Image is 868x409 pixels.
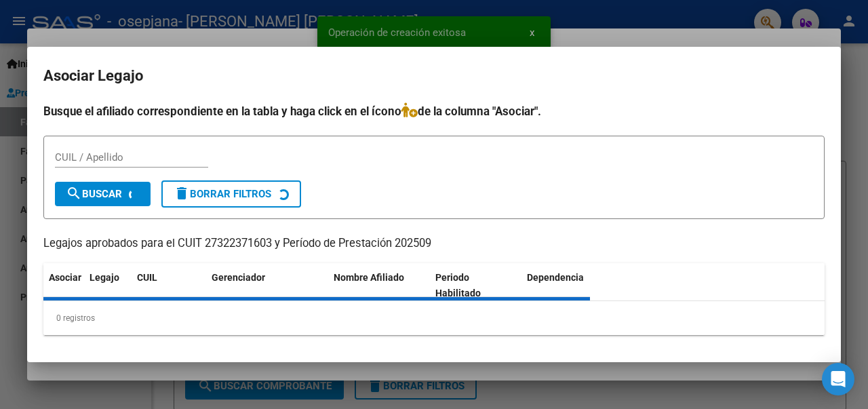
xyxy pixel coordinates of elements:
[212,272,265,283] span: Gerenciador
[334,272,404,283] span: Nombre Afiliado
[66,185,82,201] mat-icon: search
[137,272,157,283] span: CUIL
[174,188,271,200] span: Borrar Filtros
[328,263,430,308] datatable-header-cell: Nombre Afiliado
[43,301,825,335] div: 0 registros
[132,263,206,308] datatable-header-cell: CUIL
[90,272,119,283] span: Legajo
[161,180,301,208] button: Borrar Filtros
[55,182,151,206] button: Buscar
[521,263,623,308] datatable-header-cell: Dependencia
[527,272,584,283] span: Dependencia
[435,272,481,298] span: Periodo Habilitado
[84,263,132,308] datatable-header-cell: Legajo
[206,263,328,308] datatable-header-cell: Gerenciador
[66,188,122,200] span: Buscar
[43,102,825,120] h4: Busque el afiliado correspondiente en la tabla y haga click en el ícono de la columna "Asociar".
[430,263,521,308] datatable-header-cell: Periodo Habilitado
[43,63,825,89] h2: Asociar Legajo
[49,272,81,283] span: Asociar
[43,263,84,308] datatable-header-cell: Asociar
[43,235,825,252] p: Legajos aprobados para el CUIT 27322371603 y Período de Prestación 202509
[174,185,190,201] mat-icon: delete
[822,363,854,395] div: Open Intercom Messenger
